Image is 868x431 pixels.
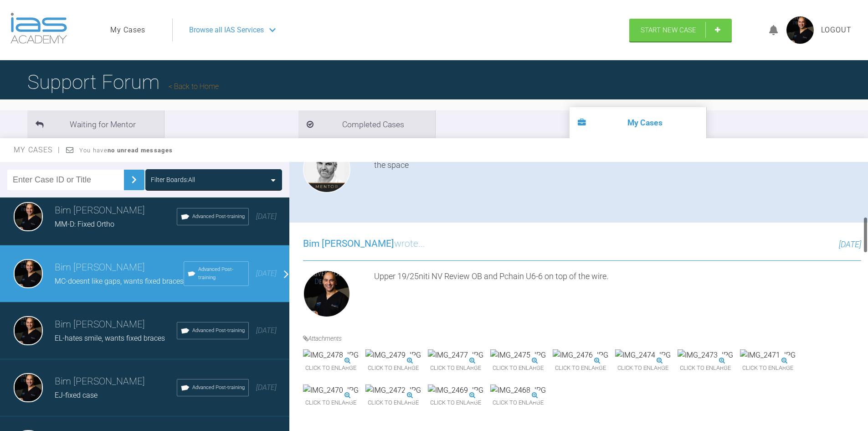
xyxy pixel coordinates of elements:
span: Click to enlarge [740,361,796,375]
span: Click to enlarge [303,361,359,375]
div: Upper 19/25niti NV Review OB and Pchain U6-6 on top of the wire. [374,270,861,321]
img: IMG_2477.JPG [428,349,483,361]
img: IMG_2471.JPG [740,349,796,361]
img: IMG_2474.JPG [615,349,671,361]
span: [DATE] [256,383,277,392]
span: Click to enlarge [553,361,608,375]
li: Waiting for Mentor [27,110,164,138]
img: chevronRight.28bd32b0.svg [127,172,141,187]
img: IMG_2475.JPG [490,349,546,361]
span: Click to enlarge [303,396,359,410]
a: Back to Home [169,82,219,91]
span: Click to enlarge [490,361,546,375]
span: My Cases [14,145,61,154]
img: IMG_2473.JPG [678,349,733,361]
span: Browse all IAS Services [189,24,264,36]
li: Completed Cases [298,110,435,138]
span: MM-D: Fixed Ortho [55,220,114,228]
img: Bim Sawhney [14,259,43,288]
img: Bim Sawhney [14,316,43,345]
span: Click to enlarge [365,361,421,375]
img: IMG_2468.JPG [490,384,546,396]
img: Bim Sawhney [14,202,43,231]
h1: Support Forum [27,66,219,98]
span: Advanced Post-training [192,384,245,392]
span: Click to enlarge [428,361,483,375]
img: IMG_2472.JPG [365,384,421,396]
span: Start New Case [641,26,696,34]
img: logo-light.3e3ef733.png [10,13,67,44]
img: Bim Sawhney [303,270,350,317]
span: You have [79,147,173,154]
a: Start New Case [629,19,732,42]
img: Bim Sawhney [14,373,43,402]
span: [DATE] [839,239,861,249]
span: Advanced Post-training [192,327,245,335]
img: IMG_2469.JPG [428,384,483,396]
span: [DATE] [256,212,277,221]
img: IMG_2478.JPG [303,349,359,361]
img: IMG_2476.JPG [553,349,608,361]
div: Filter Boards: All [151,175,195,185]
h3: Bim [PERSON_NAME] [55,260,184,275]
span: EJ-fixed case [55,391,98,400]
img: profile.png [786,16,814,44]
img: IMG_2470.JPG [303,384,359,396]
span: Click to enlarge [490,396,546,410]
span: Advanced Post-training [192,213,245,221]
li: My Cases [570,107,706,138]
span: Bim [PERSON_NAME] [303,238,394,249]
input: Enter Case ID or Title [7,170,124,190]
span: Click to enlarge [678,361,733,375]
span: Click to enlarge [365,396,421,410]
h3: Bim [PERSON_NAME] [55,203,177,218]
span: Click to enlarge [615,361,671,375]
span: [DATE] [256,269,277,278]
span: Click to enlarge [428,396,483,410]
div: get lower bonded 7-7 (prop open if req'd) 0.016 or even 20x20 on bond up no PC yet - we will use ... [374,145,861,197]
span: Advanced Post-training [198,265,245,282]
strong: no unread messages [108,147,173,154]
h3: Bim [PERSON_NAME] [55,374,177,389]
img: Ross Hobson [303,145,350,193]
h4: Attachments [303,333,861,343]
h3: Bim [PERSON_NAME] [55,317,177,332]
span: [DATE] [256,326,277,335]
a: Logout [821,24,852,36]
span: EL-hates smile, wants fixed braces [55,334,165,343]
h3: wrote... [303,236,425,252]
img: IMG_2479.JPG [365,349,421,361]
a: My Cases [110,24,145,36]
span: MC-doesnt like gaps, wants fixed braces [55,277,184,286]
